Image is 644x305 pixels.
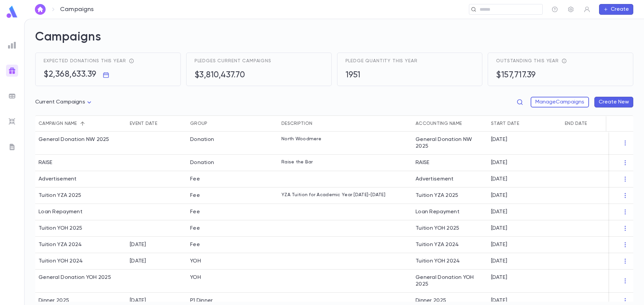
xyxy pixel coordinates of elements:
[157,118,168,129] button: Sort
[190,225,200,232] div: Fee
[187,116,278,132] div: Group
[39,136,109,143] div: General Donation NW 2025
[561,116,635,132] div: End Date
[190,176,200,182] div: Fee
[190,209,200,215] div: Fee
[594,97,633,107] button: Create New
[5,5,19,18] img: logo
[39,225,82,232] div: Tuition YOH 2025
[44,70,97,80] h5: $2,368,633.39
[77,118,88,129] button: Sort
[462,118,473,129] button: Sort
[281,192,385,198] p: YZA Tuition for Academic Year 2025-2026
[39,274,111,281] div: General Donation YOH 2025
[195,70,245,80] h5: $3,810,437.70
[565,116,587,132] div: End Date
[8,143,16,151] img: letters_grey.7941b92b52307dd3b8a917253454ce1c.svg
[531,97,589,107] button: ManageCampaigns
[412,116,488,132] div: Accounting Name
[44,58,126,64] span: Expected donations this year
[195,58,271,64] span: Pledges current campaigns
[345,70,361,80] h5: 1951
[488,116,561,132] div: Start Date
[587,118,598,129] button: Sort
[491,297,507,304] p: [DATE]
[599,4,633,15] button: Create
[126,58,134,64] div: reflects total pledges + recurring donations expected throughout the year
[126,116,187,132] div: Event Date
[412,270,488,293] div: General Donation YOH 2025
[39,192,81,199] div: Tuition YZA 2025
[190,159,214,166] div: Donation
[412,220,488,237] div: Tuition YOH 2025
[39,159,52,166] div: RAISE
[39,297,69,304] div: Dinner 2025
[412,132,488,155] div: General Donation NW 2025
[190,136,214,143] div: Donation
[345,58,418,64] span: Pledge quantity this year
[39,176,77,182] div: Advertisement
[278,116,412,132] div: Description
[412,253,488,270] div: Tuition YOH 2024
[35,96,93,109] div: Current Campaigns
[496,70,536,80] h5: $157,717.39
[39,116,77,132] div: Campaign name
[412,155,488,171] div: RAISE
[190,274,201,281] div: YOH
[491,241,507,248] p: [DATE]
[491,176,507,182] p: [DATE]
[416,116,462,132] div: Accounting Name
[130,241,146,248] div: 8/1/2024
[412,171,488,187] div: Advertisement
[35,30,633,53] h2: Campaigns
[496,58,559,64] span: Outstanding this year
[190,297,213,304] div: P1 Dinner
[130,116,157,132] div: Event Date
[519,118,530,129] button: Sort
[35,99,85,105] span: Current Campaigns
[412,187,488,204] div: Tuition YZA 2025
[8,118,16,126] img: imports_grey.530a8a0e642e233f2baf0ef88e8c9fcb.svg
[130,258,146,264] div: 8/1/2024
[8,92,16,100] img: batches_grey.339ca447c9d9533ef1741baa751efc33.svg
[491,136,507,143] p: [DATE]
[491,258,507,264] p: [DATE]
[35,116,126,132] div: Campaign name
[559,58,567,64] div: total receivables - total income
[190,116,207,132] div: Group
[491,192,507,199] p: [DATE]
[130,297,146,304] div: 6/23/2025
[39,241,82,248] div: Tuition YZA 2024
[491,116,519,132] div: Start Date
[190,192,200,199] div: Fee
[39,209,83,215] div: Loan Repayment
[412,237,488,253] div: Tuition YZA 2024
[491,274,507,281] p: [DATE]
[281,159,313,165] p: Raise the Bar
[8,67,16,75] img: campaigns_gradient.17ab1fa96dd0f67c2e976ce0b3818124.svg
[281,136,321,142] p: North Woodmere
[60,6,94,13] p: Campaigns
[491,159,507,166] p: [DATE]
[36,7,44,12] img: home_white.a664292cf8c1dea59945f0da9f25487c.svg
[8,41,16,49] img: reports_grey.c525e4749d1bce6a11f5fe2a8de1b229.svg
[491,209,507,215] p: [DATE]
[281,116,312,132] div: Description
[190,241,200,248] div: Fee
[39,258,83,264] div: Tuition YOH 2024
[491,225,507,232] p: [DATE]
[412,204,488,220] div: Loan Repayment
[207,118,218,129] button: Sort
[312,118,323,129] button: Sort
[190,258,201,264] div: YOH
